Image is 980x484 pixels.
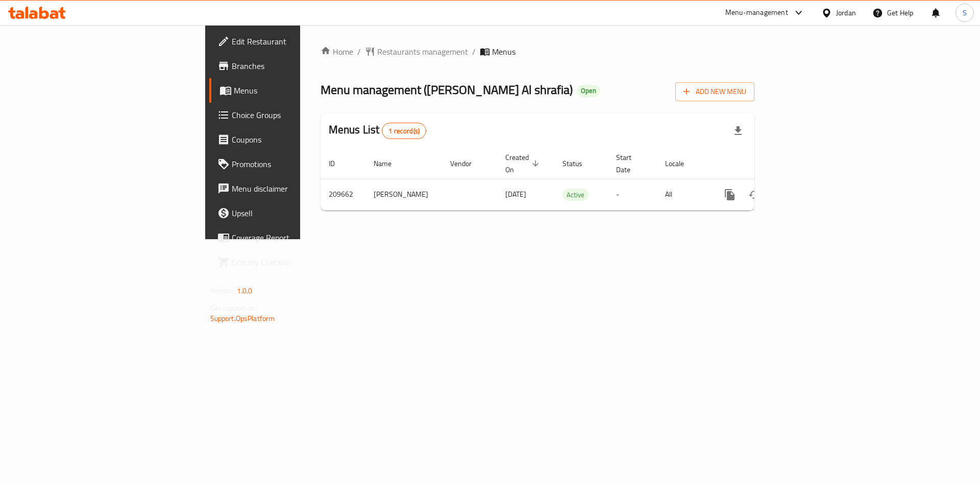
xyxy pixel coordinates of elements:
span: Created On [505,151,542,176]
span: Name [374,157,405,170]
span: S [963,7,967,18]
span: Active [562,189,589,201]
span: Menu disclaimer [232,182,361,195]
th: Actions [709,148,824,179]
li: / [472,45,476,58]
span: Add New Menu [683,85,746,98]
span: [DATE] [505,188,526,201]
table: enhanced table [321,148,824,211]
div: Jordan [836,7,856,18]
span: Menus [492,45,516,58]
a: Menus [209,78,369,103]
span: 1.0.0 [237,284,253,297]
span: Upsell [232,207,361,219]
h2: Menus List [329,122,426,139]
span: Coverage Report [232,232,361,244]
div: Open [577,85,600,97]
a: Coverage Report [209,225,369,250]
span: Choice Groups [232,109,361,121]
span: Status [562,157,596,170]
span: Promotions [232,158,361,170]
a: Grocery Checklist [209,250,369,274]
a: Choice Groups [209,103,369,127]
a: Restaurants management [365,45,468,58]
span: ID [329,157,348,170]
div: Menu-management [725,7,788,19]
span: Menus [234,84,361,97]
span: Restaurants management [377,45,468,58]
span: Version: [210,284,235,297]
span: Vendor [450,157,485,170]
a: Branches [209,54,369,78]
span: Grocery Checklist [232,256,361,268]
a: Menu disclaimer [209,176,369,201]
button: more [718,182,742,207]
a: Support.OpsPlatform [210,312,275,325]
a: Edit Restaurant [209,29,369,54]
td: [PERSON_NAME] [365,179,442,210]
span: Start Date [616,151,645,176]
div: Total records count [382,123,426,139]
nav: breadcrumb [321,45,755,58]
span: Branches [232,60,361,72]
span: Coupons [232,133,361,146]
span: 1 record(s) [382,126,426,136]
a: Upsell [209,201,369,225]
div: Export file [726,119,750,143]
td: All [657,179,709,210]
td: - [608,179,657,210]
span: Get support on: [210,302,257,315]
a: Promotions [209,152,369,176]
span: Menu management ( [PERSON_NAME] Al shrafia ) [321,78,573,101]
a: Coupons [209,127,369,152]
span: Locale [665,157,697,170]
span: Edit Restaurant [232,35,361,48]
button: Add New Menu [675,82,754,101]
span: Open [577,86,600,95]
